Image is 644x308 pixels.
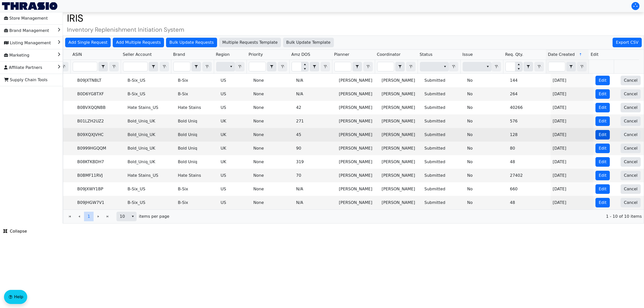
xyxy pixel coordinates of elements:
[422,114,465,128] td: Submitted
[380,169,422,182] td: [PERSON_NAME]
[174,62,190,71] input: Filter
[219,169,251,182] td: US
[624,159,637,165] span: Cancel
[267,62,276,71] span: Choose Operator
[422,196,465,209] td: Submitted
[219,182,251,196] td: US
[621,89,641,99] button: Cancel
[126,196,176,209] td: B-Six_US
[484,62,491,71] button: select
[75,142,126,155] td: B0999HGQQM
[624,200,637,206] span: Cancel
[465,196,508,209] td: No
[219,155,251,169] td: UK
[515,67,522,71] button: Decrease value
[214,60,247,74] th: Filter
[294,182,337,196] td: N/A
[551,128,593,142] td: [DATE]
[176,87,219,101] td: B-Six
[377,62,394,71] input: Filter
[380,142,422,155] td: [PERSON_NAME]
[613,38,642,47] button: Export CSV
[595,198,610,207] button: Edit
[465,155,508,169] td: No
[176,169,219,182] td: Hate Stains
[126,128,176,142] td: Bold_Uniq_UK
[171,60,214,74] th: Filter
[335,62,351,71] input: Filter
[99,62,108,71] button: select
[375,60,418,74] th: Filter
[219,196,251,209] td: US
[567,62,576,71] button: select
[353,62,362,71] button: select
[595,184,610,194] button: Edit
[337,196,380,209] td: [PERSON_NAME]
[422,101,465,114] td: Submitted
[289,60,332,74] th: Filter
[176,128,219,142] td: Bold Uniq
[65,38,111,47] button: Add Single Request
[380,101,422,114] td: [PERSON_NAME]
[149,62,158,71] button: select
[595,130,610,140] button: Edit
[337,128,380,142] td: [PERSON_NAME]
[395,62,405,71] span: Choose Operator
[251,101,294,114] td: None
[176,196,219,209] td: B-Six
[2,2,57,10] a: Thrasio Logo
[508,182,551,196] td: 660
[524,62,533,71] button: select
[420,62,449,71] span: Filter
[548,52,575,58] span: Date Created
[422,182,465,196] td: Submitted
[337,142,380,155] td: [PERSON_NAME]
[551,142,593,155] td: [DATE]
[176,142,219,155] td: Bold Uniq
[621,144,641,153] button: Cancel
[595,157,610,167] button: Edit
[380,74,422,87] td: [PERSON_NAME]
[380,196,422,209] td: [PERSON_NAME]
[251,142,294,155] td: None
[599,186,607,192] span: Edit
[251,182,294,196] td: None
[337,87,380,101] td: [PERSON_NAME]
[624,172,637,179] span: Cancel
[595,144,610,153] button: Edit
[418,60,460,74] th: Filter
[621,116,641,126] button: Cancel
[551,87,593,101] td: [DATE]
[126,101,176,114] td: Hate Stains_US
[4,290,27,304] button: Help floatingactionbutton
[380,114,422,128] td: [PERSON_NAME]
[508,101,551,114] td: 40266
[599,145,607,151] span: Edit
[4,14,48,22] span: Store Management
[120,213,126,219] span: 10
[247,60,289,74] th: Filter
[508,196,551,209] td: 48
[422,87,465,101] td: Submitted
[599,105,607,111] span: Edit
[286,39,331,46] span: Bulk Update Template
[216,62,235,71] span: Filter
[395,62,405,71] button: select
[524,62,533,71] span: Choose Operator
[251,128,294,142] td: None
[166,38,217,47] button: Bulk Update Requests
[599,172,607,179] span: Edit
[380,155,422,169] td: [PERSON_NAME]
[216,52,230,58] span: Region
[75,74,126,87] td: B09JXTNBLT
[75,101,126,114] td: B0BVXQQNBB
[508,114,551,128] td: 576
[465,169,508,182] td: No
[219,38,281,47] button: Multiple Requests Template
[294,196,337,209] td: N/A
[294,169,337,182] td: 70
[173,52,185,58] span: Brand
[75,128,126,142] td: B09XQXJVHC
[73,62,97,71] input: Filter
